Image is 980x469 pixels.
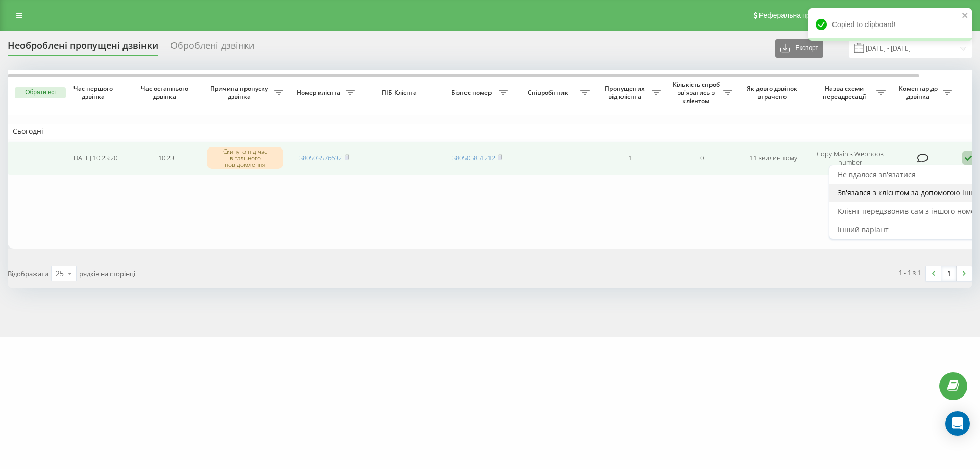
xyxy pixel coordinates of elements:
[56,268,64,279] div: 25
[79,269,135,278] span: рядків на сторінці
[896,85,943,101] span: Коментар до дзвінка
[759,11,834,19] span: Реферальна програма
[671,81,723,105] span: Кількість спроб зв'язатись з клієнтом
[170,40,254,56] div: Оброблені дзвінки
[8,269,48,278] span: Відображати
[595,141,666,175] td: 1
[746,85,801,101] span: Як довго дзвінок втрачено
[808,8,972,41] div: Copied to clipboard!
[838,225,889,234] span: Інший варіант
[838,169,916,179] span: Не вдалося зв'язатися
[809,141,891,175] td: Copy Main з Webhook number
[130,141,202,175] td: 10:23
[962,11,969,21] button: close
[945,411,970,436] div: Open Intercom Messenger
[299,153,342,162] a: 380503576632
[775,39,823,58] button: Експорт
[15,87,66,98] button: Обрати всі
[600,85,652,101] span: Пропущених від клієнта
[941,266,957,281] a: 1
[138,85,193,101] span: Час останнього дзвінка
[452,153,495,162] a: 380505851212
[899,267,921,278] div: 1 - 1 з 1
[207,147,283,169] div: Скинуто під час вітального повідомлення
[8,40,158,56] div: Необроблені пропущені дзвінки
[293,89,346,97] span: Номер клієнта
[666,141,738,175] td: 0
[369,89,433,97] span: ПІБ Клієнта
[738,141,809,175] td: 11 хвилин тому
[207,85,274,101] span: Причина пропуску дзвінка
[67,85,122,101] span: Час першого дзвінка
[814,85,876,101] span: Назва схеми переадресації
[59,141,130,175] td: [DATE] 10:23:20
[447,89,499,97] span: Бізнес номер
[518,89,580,97] span: Співробітник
